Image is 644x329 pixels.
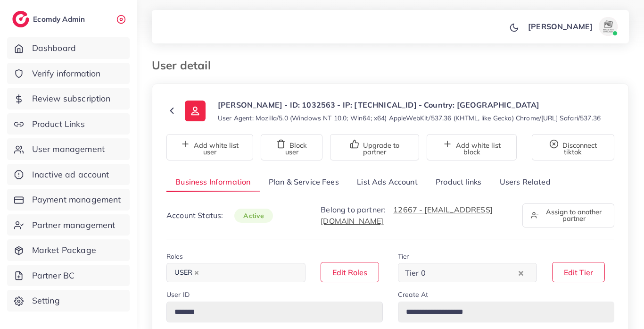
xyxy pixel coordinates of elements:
[348,172,427,192] a: List Ads Account
[260,172,348,192] a: Plan & Service Fees
[7,239,130,261] a: Market Package
[427,172,490,192] a: Product links
[166,134,253,160] button: Add white list user
[7,113,130,135] a: Product Links
[7,214,130,236] a: Partner management
[7,189,130,211] a: Payment management
[7,164,130,186] a: Inactive ad account
[429,266,516,280] input: Search for option
[170,266,203,279] span: USER
[403,266,428,280] span: Tier 0
[33,15,87,24] h2: Ecomdy Admin
[204,266,293,280] input: Search for option
[321,262,379,282] button: Edit Roles
[321,205,493,226] a: 12667 - [EMAIL_ADDRESS][DOMAIN_NAME]
[166,172,260,192] a: Business Information
[490,172,559,192] a: Users Related
[32,270,75,282] span: Partner BC
[166,263,305,282] div: Search for option
[398,290,428,299] label: Create At
[532,134,614,160] button: Disconnect tiktok
[599,17,618,36] img: avatar
[32,42,76,54] span: Dashboard
[398,252,409,261] label: Tier
[32,67,101,80] span: Verify information
[32,219,116,231] span: Partner management
[12,11,29,27] img: logo
[166,290,190,299] label: User ID
[522,203,614,228] button: Assign to another partner
[7,63,130,84] a: Verify information
[32,244,96,256] span: Market Package
[218,99,601,110] p: [PERSON_NAME] - ID: 1032563 - IP: [TECHNICAL_ID] - Country: [GEOGRAPHIC_DATA]
[330,134,419,160] button: Upgrade to partner
[7,138,130,160] a: User management
[523,17,621,36] a: [PERSON_NAME]avatar
[32,118,85,130] span: Product Links
[32,93,111,105] span: Review subscription
[166,210,273,221] p: Account Status:
[398,263,537,282] div: Search for option
[321,204,511,227] p: Belong to partner:
[7,37,130,59] a: Dashboard
[261,134,322,160] button: Block user
[552,262,605,282] button: Edit Tier
[166,252,183,261] label: Roles
[234,209,273,223] span: active
[152,59,218,72] h3: User detail
[32,194,121,206] span: Payment management
[12,11,87,27] a: logoEcomdy Admin
[427,134,517,160] button: Add white list block
[7,88,130,110] a: Review subscription
[32,295,60,307] span: Setting
[32,169,109,181] span: Inactive ad account
[194,270,199,275] button: Deselect USER
[519,267,523,278] button: Clear Selected
[528,21,593,32] p: [PERSON_NAME]
[218,113,601,123] small: User Agent: Mozilla/5.0 (Windows NT 10.0; Win64; x64) AppleWebKit/537.36 (KHTML, like Gecko) Chro...
[7,265,130,287] a: Partner BC
[32,143,105,155] span: User management
[7,290,130,312] a: Setting
[185,101,206,121] img: ic-user-info.36bf1079.svg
